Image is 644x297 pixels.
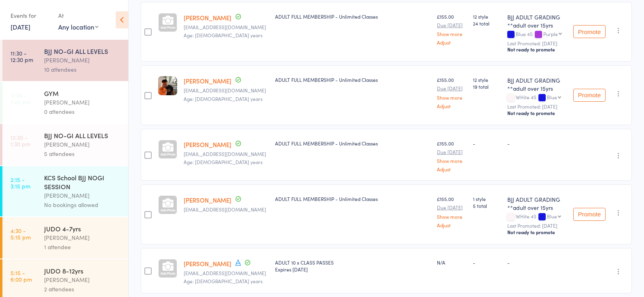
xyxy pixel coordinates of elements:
[507,223,567,229] small: Last Promoted: [DATE]
[275,259,430,273] div: ADULT 10 x CLASS PASSES
[184,151,269,157] small: chrishads@gmail.com
[184,259,231,268] a: [PERSON_NAME]
[184,13,231,22] a: [PERSON_NAME]
[507,76,567,92] div: BJJ ADULT GRADING **adult over 15yrs
[44,284,121,294] div: 2 attendees
[11,176,30,189] time: 2:15 - 3:15 pm
[573,208,606,221] button: Promote
[44,65,121,74] div: 10 attendees
[184,140,231,149] a: [PERSON_NAME]
[437,31,466,36] a: Show more
[543,31,558,36] div: Purple
[437,103,466,109] a: Adjust
[507,41,567,46] small: Last Promoted: [DATE]
[507,94,567,101] div: WHite 4S
[275,195,430,202] div: ADULT FULL MEMBERSHIP - Unlimited Classes
[2,217,128,259] a: 4:30 -5:15 pmJUDO 4-7yrs[PERSON_NAME]1 attendee
[44,149,121,158] div: 5 attendees
[44,242,121,252] div: 1 attendee
[507,229,567,235] div: Not ready to promote
[11,22,30,31] a: [DATE]
[437,167,466,172] a: Adjust
[473,202,501,209] span: 5 total
[437,259,466,266] div: N/A
[275,13,430,20] div: ADULT FULL MEMBERSHIP - Unlimited Classes
[44,191,121,200] div: [PERSON_NAME]
[547,214,557,219] div: Blue
[11,227,31,240] time: 4:30 - 5:15 pm
[184,95,263,102] span: Age: [DEMOGRAPHIC_DATA] years
[275,266,430,273] div: Expires [DATE]
[437,140,466,172] div: £155.00
[11,269,32,282] time: 5:15 - 6:00 pm
[437,158,466,163] a: Show more
[437,195,466,227] div: £155.00
[184,278,263,284] span: Age: [DEMOGRAPHIC_DATA] years
[507,195,567,212] div: BJJ ADULT GRADING **adult over 15yrs
[437,85,466,91] small: Due [DATE]
[184,24,269,30] small: Eleanorforder@gmail.com
[473,76,501,83] span: 12 style
[507,110,567,116] div: Not ready to promote
[184,158,263,165] span: Age: [DEMOGRAPHIC_DATA] years
[573,25,606,38] button: Promote
[184,77,231,85] a: [PERSON_NAME]
[184,88,269,93] small: sebgarcia4@gmail.com
[58,22,98,31] div: Any location
[437,13,466,45] div: £155.00
[437,205,466,210] small: Due [DATE]
[507,31,567,38] div: Blue 4S
[275,140,430,147] div: ADULT FULL MEMBERSHIP - Unlimited Classes
[473,140,501,147] div: -
[2,40,128,81] a: 11:30 -12:30 pmBJJ NO-GI ALL LEVELS[PERSON_NAME]10 attendees
[11,134,30,147] time: 12:30 - 1:30 pm
[507,214,567,220] div: WHite 4S
[184,32,263,38] span: Age: [DEMOGRAPHIC_DATA] years
[58,9,98,22] div: At
[437,40,466,45] a: Adjust
[437,95,466,100] a: Show more
[507,46,567,53] div: Not ready to promote
[507,13,567,29] div: BJJ ADULT GRADING **adult over 15yrs
[473,83,501,90] span: 19 total
[44,140,121,149] div: [PERSON_NAME]
[44,89,121,98] div: GYM
[507,104,567,109] small: Last Promoted: [DATE]
[184,270,269,276] small: Clodmit@gmail.com
[44,275,121,284] div: [PERSON_NAME]
[437,214,466,219] a: Show more
[44,200,121,209] div: No bookings allowed
[507,140,567,147] div: -
[473,195,501,202] span: 1 style
[184,196,231,204] a: [PERSON_NAME]
[44,266,121,275] div: JUDO 8-12yrs
[2,82,128,123] a: 11:30 -1:45 pmGYM[PERSON_NAME]0 attendees
[437,222,466,228] a: Adjust
[44,107,121,116] div: 0 attendees
[44,98,121,107] div: [PERSON_NAME]
[44,56,121,65] div: [PERSON_NAME]
[473,20,501,27] span: 24 total
[573,89,606,102] button: Promote
[44,131,121,140] div: BJJ NO-GI ALL LEVELS
[11,92,31,105] time: 11:30 - 1:45 pm
[547,94,557,100] div: Blue
[44,233,121,242] div: [PERSON_NAME]
[473,13,501,20] span: 12 style
[437,76,466,108] div: £155.00
[2,166,128,216] a: 2:15 -3:15 pmKCS School BJJ NOGI SESSION[PERSON_NAME]No bookings allowed
[44,173,121,191] div: KCS School BJJ NOGI SESSION
[11,50,33,63] time: 11:30 - 12:30 pm
[11,9,50,22] div: Events for
[44,47,121,56] div: BJJ NO-GI ALL LEVELS
[437,149,466,155] small: Due [DATE]
[473,259,501,266] div: -
[507,259,567,266] div: -
[275,76,430,83] div: ADULT FULL MEMBERSHIP - Unlimited Classes
[2,124,128,165] a: 12:30 -1:30 pmBJJ NO-GI ALL LEVELS[PERSON_NAME]5 attendees
[184,207,269,212] small: farooq.mirza@pm.me
[158,76,177,95] img: image1748953823.png
[437,22,466,28] small: Due [DATE]
[44,224,121,233] div: JUDO 4-7yrs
